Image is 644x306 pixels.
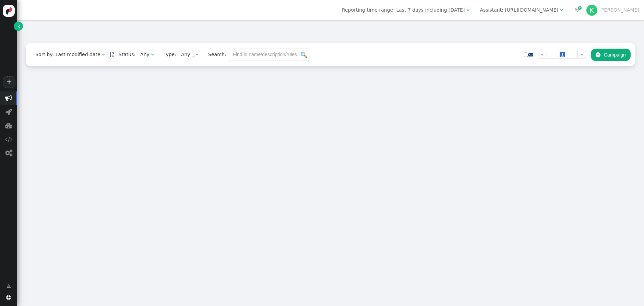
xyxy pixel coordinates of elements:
span:  [596,52,600,58]
img: logo-icon.svg [3,5,15,17]
span:  [151,52,154,57]
div: Assistant: [URL][DOMAIN_NAME] [480,7,558,14]
span:  [195,52,199,57]
span: Status: [114,51,135,58]
span:  [18,23,21,30]
a:  [2,280,16,292]
span:  [5,122,12,129]
span: Search: [203,52,226,57]
span:  [5,136,12,143]
a:  [528,52,533,57]
span: Sorted in descending order [110,52,114,57]
span:  [528,52,533,57]
a: + [3,76,15,88]
span:  [5,150,12,156]
div: Sort by: Last modified date [35,51,100,58]
span: Reporting time range: Last 7 days including [DATE] [342,7,465,13]
div: Any [140,51,150,58]
span:  [7,282,11,290]
input: Find in name/description/rules [228,49,309,61]
span:  [6,295,11,300]
span:  [466,8,469,12]
span:  [5,95,12,102]
button: Campaign [591,49,631,61]
a:  [14,22,23,31]
a: K[PERSON_NAME] [586,7,639,13]
span:  [560,8,563,12]
span:  [5,109,12,115]
div: K [586,5,597,16]
span:  [102,52,105,57]
img: loading.gif [192,53,195,57]
a: « [538,51,547,59]
span:  [575,8,580,12]
a: » [577,51,586,59]
span: Type: [159,51,176,58]
span: 1 [560,52,565,57]
div: Any [181,51,190,58]
img: icon_search.png [301,52,307,58]
a:  [110,52,114,57]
